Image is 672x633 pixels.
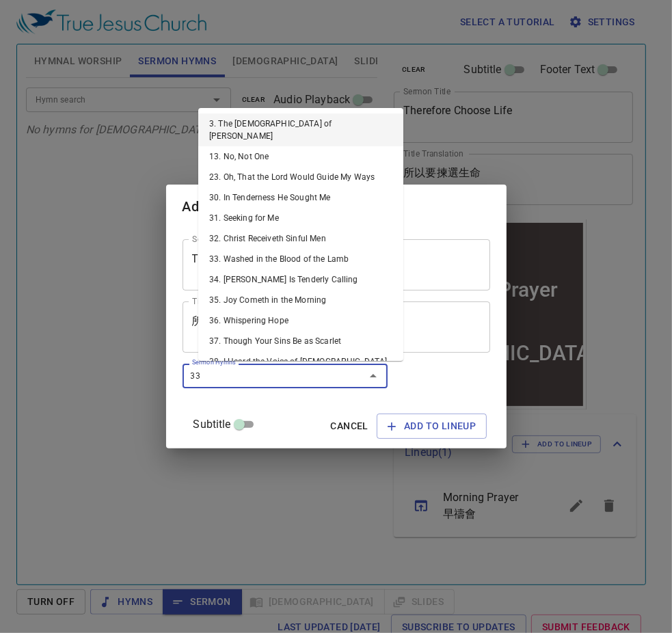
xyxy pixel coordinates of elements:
li: 31. Seeking for Me [198,208,403,228]
span: Cancel [331,418,368,435]
li: 38. I Heard the Voice of [DEMOGRAPHIC_DATA][PERSON_NAME] [198,351,403,384]
div: Morning Prayer [29,58,170,82]
textarea: Therefore Choose Life [192,252,481,278]
textarea: 所以要揀選生命 [192,314,481,340]
button: Close [364,366,383,386]
li: 3. The [DEMOGRAPHIC_DATA] of [PERSON_NAME] [198,113,403,146]
li: 23. Oh, That the Lord Would Guide My Ways [198,167,403,187]
li: 32. Christ Receiveth Sinful Men [198,228,403,249]
li: 34. [PERSON_NAME] Is Tenderly Calling [198,269,403,290]
li: 37. Though Your Sins Be as Scarlet [198,331,403,351]
span: Subtitle [193,416,231,433]
li: 13. No, Not One [198,146,403,167]
button: Cancel [325,414,374,439]
li: 36. Whispering Hope [198,310,403,331]
h2: Add to Lineup [183,196,490,217]
span: Add to Lineup [388,418,476,435]
li: 30. In Tenderness He Sought Me [198,187,403,208]
li: 35. Joy Cometh in the Morning [198,290,403,310]
li: 33. Washed in the Blood of the Lamb [198,249,403,269]
button: Add to Lineup [377,414,487,439]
